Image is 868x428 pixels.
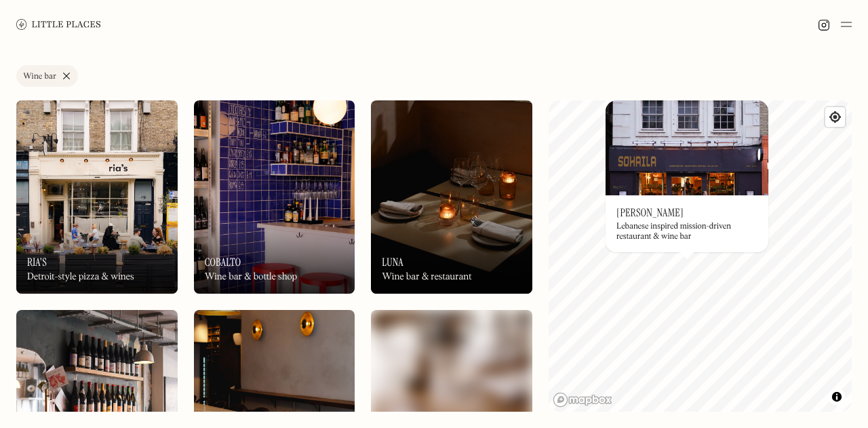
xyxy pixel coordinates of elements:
[16,100,178,294] a: Ria'sRia'sRia'sDetroit-style pizza & wines
[371,100,532,294] img: Luna
[606,100,768,252] a: SohailaSohaila[PERSON_NAME]Lebanese inspired mission-driven restaurant & wine bar
[23,73,56,81] div: Wine bar
[27,271,134,283] div: Detroit-style pizza & wines
[194,100,355,294] img: Cobalto
[382,256,403,269] h3: Luna
[16,100,178,294] img: Ria's
[205,271,297,283] div: Wine bar & bottle shop
[16,65,78,87] a: Wine bar
[553,392,612,408] a: Mapbox homepage
[205,256,241,269] h3: Cobalto
[833,389,841,404] span: Toggle attribution
[382,271,471,283] div: Wine bar & restaurant
[549,100,852,412] canvas: Map
[616,222,757,241] div: Lebanese inspired mission-driven restaurant & wine bar
[825,107,845,127] button: Find my location
[616,206,684,219] h3: [PERSON_NAME]
[829,389,845,405] button: Toggle attribution
[606,100,768,195] img: Sohaila
[27,256,47,269] h3: Ria's
[194,100,355,294] a: CobaltoCobaltoCobaltoWine bar & bottle shop
[371,100,532,294] a: LunaLunaLunaWine bar & restaurant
